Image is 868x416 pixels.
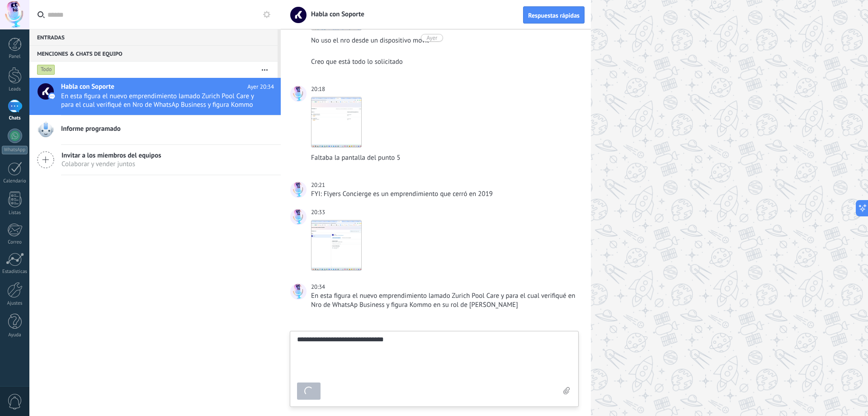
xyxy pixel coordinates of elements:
[29,29,278,45] div: Entradas
[37,64,55,75] div: Todo
[29,78,281,115] a: Habla con Soporte Ayer 20:34 En esta figura el nuevo emprendimiento lamado Zurich Pool Care y par...
[2,146,28,154] div: WhatsApp
[426,34,437,42] div: Ayer
[311,97,361,147] img: 4b791275-ca8f-4e8b-9327-23043716d8cd
[2,86,28,92] div: Leads
[311,282,326,292] div: 20:34
[2,301,28,306] div: Ajustes
[2,115,28,121] div: Chats
[297,336,571,373] textarea: To enrich screen reader interactions, please activate Accessibility in Grammarly extension settings
[2,178,28,184] div: Calendario
[306,10,364,19] span: Habla con Soporte
[311,190,577,199] div: FYI: Flyers Concierge es un emprendimiento que cerró en 2019
[523,6,585,24] button: Respuestas rápidas
[290,209,307,225] span: Guillermo Ochoa
[290,283,307,300] span: Guillermo Ochoa
[528,12,580,19] span: Respuestas rápidas
[2,239,28,245] div: Correo
[61,124,121,134] span: Informe programado
[311,85,326,94] div: 20:18
[290,86,307,102] span: Guillermo Ochoa
[2,269,28,275] div: Estadísticas
[311,292,577,310] div: En esta figura el nuevo emprendimiento lamado Zurich Pool Care y para el cual verifiqué en Nro de...
[29,45,278,62] div: Menciones & Chats de equipo
[61,82,114,91] span: Habla con Soporte
[247,82,274,91] span: Ayer 20:34
[61,92,257,109] span: En esta figura el nuevo emprendimiento lamado Zurich Pool Care y para el cual verifiqué en Nro de...
[311,181,326,190] div: 20:21
[311,220,361,270] img: 8b7478ce-c8bb-4ef1-a0ac-08bd847b7074
[290,182,307,198] span: Guillermo Ochoa
[2,210,28,216] div: Listas
[61,151,161,160] span: Invitar a los miembros del equipos
[311,57,577,67] div: Creo que está todo lo solicitado
[29,115,281,144] a: Informe programado
[311,208,326,217] div: 20:33
[2,54,28,60] div: Panel
[311,153,577,163] div: Faltaba la pantalla del punto 5
[2,332,28,338] div: Ayuda
[61,160,161,168] span: Colaborar y vender juntos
